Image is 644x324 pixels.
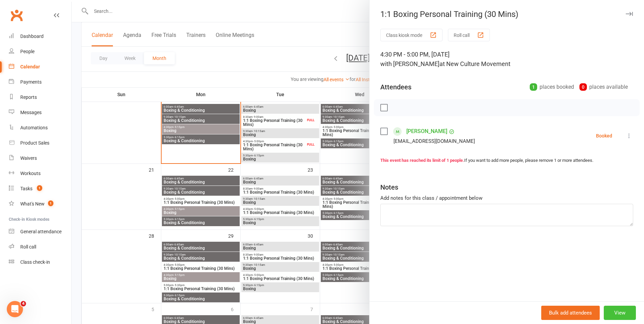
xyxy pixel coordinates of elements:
[48,200,53,206] span: 1
[20,34,44,39] div: Dashboard
[20,155,37,161] div: Waivers
[20,259,50,265] div: Class check-in
[20,186,32,191] div: Tasks
[9,224,71,239] a: General attendance kiosk mode
[530,82,574,92] div: places booked
[530,83,537,91] div: 1
[369,9,644,19] div: 1:1 Boxing Personal Training (30 Mins)
[380,82,411,92] div: Attendees
[9,105,71,120] a: Messages
[20,79,42,85] div: Payments
[8,7,25,24] a: Clubworx
[20,125,48,130] div: Automations
[380,182,398,192] div: Notes
[20,201,45,207] div: What's New
[380,60,439,67] span: with [PERSON_NAME]
[21,301,26,306] span: 4
[380,157,633,164] div: If you want to add more people, please remove 1 or more attendees.
[9,29,71,44] a: Dashboard
[579,83,587,91] div: 0
[9,181,71,196] a: Tasks 1
[541,306,600,320] button: Bulk add attendees
[596,133,612,138] div: Booked
[9,135,71,151] a: Product Sales
[393,137,475,146] div: [EMAIL_ADDRESS][DOMAIN_NAME]
[20,229,62,234] div: General attendance
[20,110,42,115] div: Messages
[9,44,71,59] a: People
[380,194,633,202] div: Add notes for this class / appointment below
[604,306,636,320] button: View
[9,196,71,212] a: What's New1
[20,140,49,146] div: Product Sales
[9,151,71,166] a: Waivers
[20,64,40,69] div: Calendar
[9,239,71,255] a: Roll call
[20,49,34,54] div: People
[380,50,633,69] div: 4:30 PM - 5:00 PM, [DATE]
[9,120,71,135] a: Automations
[9,255,71,270] a: Class kiosk mode
[579,82,628,92] div: places available
[9,59,71,74] a: Calendar
[439,60,510,67] span: at New Culture Movement
[20,171,41,176] div: Workouts
[448,29,490,41] button: Roll call
[380,158,464,163] strong: This event has reached its limit of 1 people.
[406,126,447,137] a: [PERSON_NAME]
[9,74,71,90] a: Payments
[9,166,71,181] a: Workouts
[380,29,443,41] button: Class kiosk mode
[9,90,71,105] a: Reports
[20,244,36,250] div: Roll call
[20,94,37,100] div: Reports
[37,185,42,191] span: 1
[7,301,23,317] iframe: Intercom live chat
